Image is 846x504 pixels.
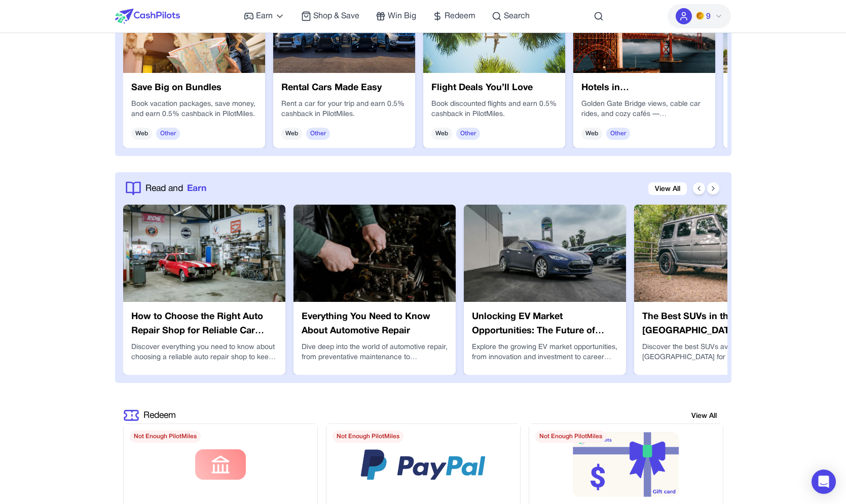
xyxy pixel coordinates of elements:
a: Win Big [376,10,416,22]
p: Discover the best SUVs available in the [GEOGRAPHIC_DATA] for 2025, from budget-friendly crossove... [642,342,788,363]
p: Discover everything you need to know about choosing a reliable auto repair shop to keep your vehi... [131,342,277,363]
p: Book vacation packages, save money, and earn 0.5% cashback in PilotMiles. [131,99,257,120]
img: /default-reward-image.png [195,449,246,480]
span: Other [156,128,180,140]
h3: Hotels in [GEOGRAPHIC_DATA] [581,81,707,95]
span: Web [281,128,302,140]
a: View All [685,409,723,422]
span: Web [581,128,602,140]
span: Read and [145,182,183,195]
span: 9 [706,11,711,23]
span: Not Enough PilotMiles [535,431,606,443]
span: Redeem [445,10,475,22]
p: Explore the growing EV market opportunities, from innovation and investment to career potential, ... [472,342,618,363]
span: Web [431,128,452,140]
span: Shop & Save [313,10,359,22]
img: How to Choose the Right Auto Repair Shop for Reliable Car Care [123,205,285,302]
a: Redeem [432,10,475,22]
span: Other [306,128,330,140]
span: Search [504,10,530,22]
h3: Flight Deals You’ll Love [431,81,557,95]
img: Everything You Need to Know About Automotive Repair [293,205,456,302]
a: View All [648,182,687,195]
span: Other [456,128,480,140]
img: /default-reward-image.png [361,449,486,480]
span: Earn [256,10,273,22]
p: Dive deep into the world of automotive repair, from preventative maintenance to emergency fixes, ... [302,342,448,363]
span: Earn [187,182,206,195]
img: PMs [696,12,704,20]
span: Web [131,128,152,140]
h3: How to Choose the Right Auto Repair Shop for Reliable Car Care [131,310,277,338]
img: Unlocking EV Market Opportunities: The Future of Electric Mobility [464,205,626,302]
span: Win Big [388,10,416,22]
a: Shop & Save [301,10,359,22]
a: Read andEarn [145,182,206,195]
span: Other [606,128,630,140]
p: Golden Gate Bridge views, cable car rides, and cozy cafés — [GEOGRAPHIC_DATA] has a unique blend ... [581,99,707,120]
p: Book discounted flights and earn 0.5% cashback in PilotMiles. [431,99,557,120]
p: Rent a car for your trip and earn 0.5% cashback in PilotMiles. [281,99,407,120]
a: Redeem [143,409,176,422]
span: Not Enough PilotMiles [130,431,201,443]
h3: Everything You Need to Know About Automotive Repair [302,310,448,338]
h3: Save Big on Bundles [131,81,257,95]
a: Search [492,10,530,22]
button: PMs9 [668,4,731,28]
span: Not Enough PilotMiles [333,431,403,443]
div: Open Intercom Messenger [812,470,836,494]
a: Earn [244,10,285,22]
h3: Rental Cars Made Easy [281,81,407,95]
h3: Unlocking EV Market Opportunities: The Future of Electric Mobility [472,310,618,338]
img: default-reward-image.png [572,432,679,497]
img: The Best SUVs in the USA: Top Picks for Every Driver in 2025 [634,205,796,302]
h3: The Best SUVs in the [GEOGRAPHIC_DATA]: Top Picks for Every Driver in [DATE] [642,310,788,338]
img: CashPilots Logo [115,9,180,24]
